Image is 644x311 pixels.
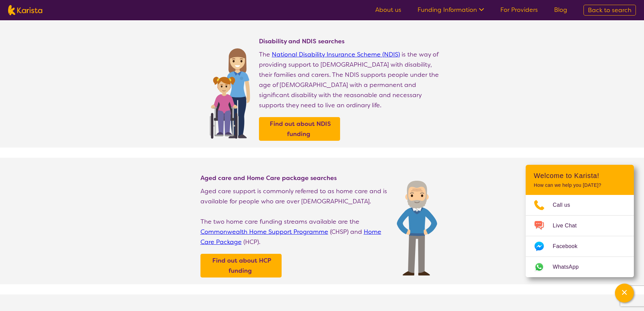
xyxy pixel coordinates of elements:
a: National Disability Insurance Scheme (NDIS) [272,50,400,59]
img: Find Age care and home care package services and providers [397,181,437,275]
span: Facebook [553,241,586,251]
a: Web link opens in a new tab. [526,257,634,277]
button: Channel Menu [615,284,634,303]
p: The is the way of providing support to [DEMOGRAPHIC_DATA] with disability, their families and car... [259,49,444,110]
b: Find out about HCP funding [212,257,271,275]
span: Live Chat [553,221,585,231]
span: WhatsApp [553,262,587,272]
p: The two home care funding streams available are the (CHSP) and (HCP). [200,217,390,247]
b: Find out about NDIS funding [270,120,331,138]
a: For Providers [500,6,538,14]
a: About us [375,6,401,14]
a: Back to search [583,5,636,16]
a: Blog [554,6,567,14]
h4: Aged care and Home Care package searches [200,174,390,182]
a: Commonwealth Home Support Programme [200,228,328,236]
img: Find NDIS and Disability services and providers [207,44,252,139]
img: Karista logo [8,5,42,15]
p: How can we help you [DATE]? [534,182,626,188]
a: Find out about NDIS funding [261,119,338,139]
ul: Choose channel [526,195,634,277]
div: Channel Menu [526,165,634,277]
p: Aged care support is commonly referred to as home care and is available for people who are over [... [200,186,390,206]
span: Call us [553,200,578,210]
span: Back to search [588,6,631,14]
h2: Welcome to Karista! [534,172,626,180]
a: Find out about HCP funding [202,256,280,276]
h4: Disability and NDIS searches [259,37,444,45]
a: Funding Information [418,6,484,14]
